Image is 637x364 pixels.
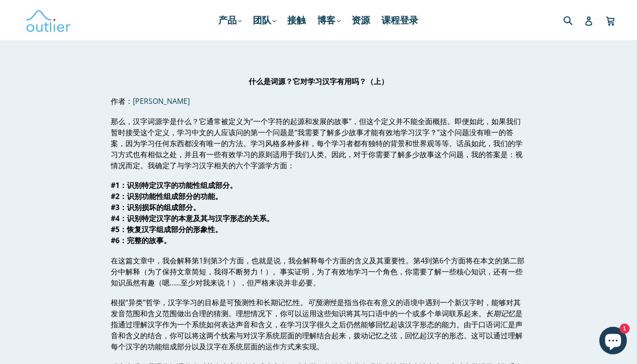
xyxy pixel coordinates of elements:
[214,12,246,28] a: 产品
[219,14,237,26] font: 产品
[111,96,133,106] font: 作者：
[111,297,307,307] font: 根据“异类”哲学，汉字学习的目标是可预测性和长期记忆性。
[111,256,524,288] font: 在这篇文章中，我会解释第1到第3个方面，也就是说，我会解释每个方面的含义及其重要性。第4到第6个方面将在本文的第二部分中解释（为了保持文章简短，我得不断努力！）。事实证明，为了有效地学习一个角色...
[25,7,71,34] img: 异常语言学
[307,297,337,307] font: 可预测性
[111,191,222,201] font: #2：识别功能性组成部分的功能。
[111,202,200,212] font: #3：识别损坏的组成部分。
[111,224,222,234] font: #5：恢复汉字组成部分的形象性。
[283,12,311,28] a: 接触
[377,12,423,28] a: 课程登录
[486,308,515,318] font: 长期记忆
[249,76,388,86] font: 什么是词源？它对学习汉字有用吗？（上）
[133,96,190,107] a: [PERSON_NAME]
[597,327,630,357] inbox-online-store-chat: Shopify 在线商店聊天
[111,308,523,352] font: 是指通过理解汉字作为一个系统如何表达声音和含义，在学习汉字很久之后仍然能够回忆起该汉字形态的能力。由于口语词汇是声音和含义的结合，你可以将这两个线索与对汉字系统层面的理解结合起来，拨动记忆之弦，...
[111,116,523,171] font: 那么，汉字词源学是什么？它通常被定义为“一个字符的起源和发展的故事”，但这个定义并不能全面概括。即便如此，如果我们暂时接受这个定义，学习中文的人应该问的第一个问题是“我需要了解多少故事才能有效地...
[253,14,272,26] font: 团队
[111,297,521,318] font: 是指当你在有意义的语境中遇到一个新汉字时，能够对其发音范围和含义范围做出合理的猜测。理想情况下，你可以运用这些知识将其与口语中的一个或多个单词联系起来。
[249,12,281,28] a: 团队
[352,14,370,26] font: 资源
[382,14,419,26] font: 课程登录
[111,235,171,245] font: #6：完整的故事。
[318,14,336,26] font: 博客
[561,11,586,29] input: 搜索
[111,213,274,223] font: #4：识别特定汉字的本意及其与汉字形态的关系。
[347,12,375,28] a: 资源
[313,12,345,28] a: 博客
[111,180,237,190] font: #1：识别特定汉字的功能性组成部分。
[288,14,306,26] font: 接触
